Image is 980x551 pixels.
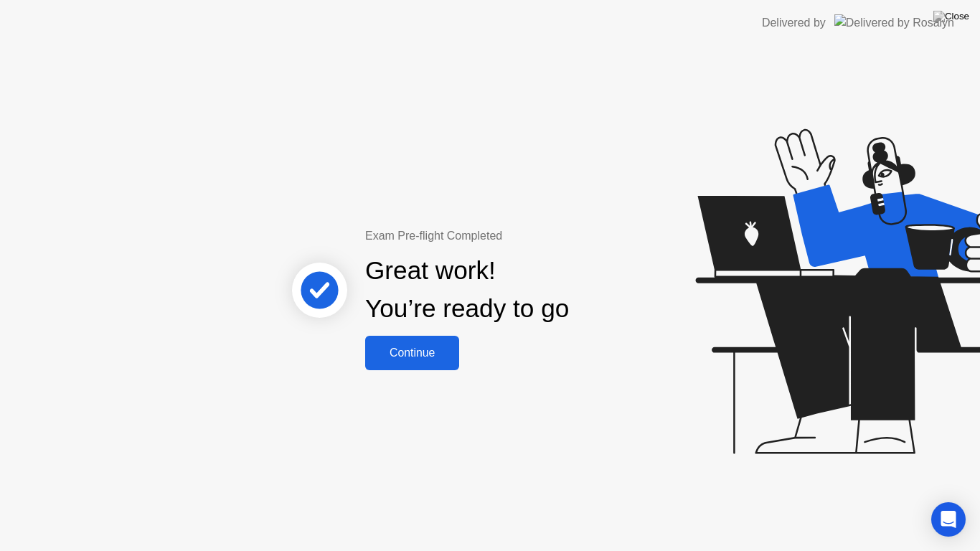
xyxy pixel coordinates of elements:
[365,227,661,245] div: Exam Pre-flight Completed
[931,502,966,537] div: Open Intercom Messenger
[933,11,969,22] img: Close
[365,336,459,370] button: Continue
[365,252,569,328] div: Great work! You’re ready to go
[369,347,455,359] div: Continue
[762,14,826,32] div: Delivered by
[834,14,954,31] img: Delivered by Rosalyn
